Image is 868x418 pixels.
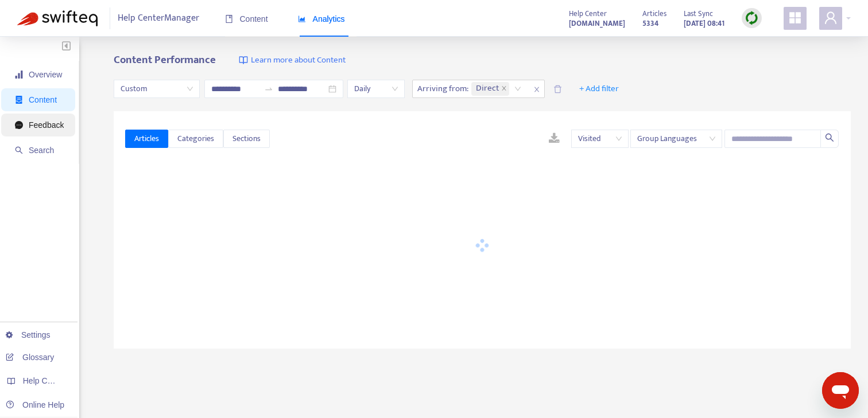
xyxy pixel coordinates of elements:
[17,10,98,26] img: Swifteq
[168,130,223,148] button: Categories
[177,132,214,145] span: Categories
[15,146,23,154] span: search
[29,120,64,130] span: Feedback
[684,7,713,20] span: Last Sync
[569,17,625,30] a: [DOMAIN_NAME]
[298,15,306,23] span: area-chart
[569,17,625,30] strong: [DOMAIN_NAME]
[476,82,499,96] span: Direct
[239,54,346,67] a: Learn more about Content
[15,71,23,79] span: signal
[251,54,346,67] span: Learn more about Content
[239,56,248,65] img: image-link
[118,7,199,29] span: Help Center Manager
[134,132,159,145] span: Articles
[232,132,261,145] span: Sections
[29,95,57,104] span: Content
[298,14,345,24] span: Analytics
[822,372,859,409] iframe: Button to launch messaging window
[553,85,562,93] span: delete
[579,82,619,96] span: + Add filter
[413,80,470,97] span: Arriving from :
[571,80,627,98] button: + Add filter
[501,85,507,92] span: close
[824,11,838,25] span: user
[15,121,23,129] span: message
[6,400,64,409] a: Online Help
[788,11,802,25] span: appstore
[471,82,509,96] span: Direct
[745,11,759,25] img: sync.dc5367851b00ba804db3.png
[578,130,622,147] span: Visited
[225,15,233,23] span: book
[6,330,51,339] a: Settings
[825,133,834,142] span: search
[223,130,270,148] button: Sections
[354,80,398,97] span: Daily
[569,7,607,20] span: Help Center
[29,146,54,155] span: Search
[15,96,23,104] span: container
[264,84,273,93] span: to
[6,353,54,362] a: Glossary
[642,17,658,30] strong: 5334
[642,7,666,20] span: Articles
[264,84,273,93] span: swap-right
[29,70,62,79] span: Overview
[225,14,268,24] span: Content
[637,130,715,147] span: Group Languages
[114,51,216,69] b: Content Performance
[684,17,724,30] strong: [DATE] 08:41
[125,130,168,148] button: Articles
[121,80,193,97] span: Custom
[23,376,70,385] span: Help Centers
[529,83,544,96] span: close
